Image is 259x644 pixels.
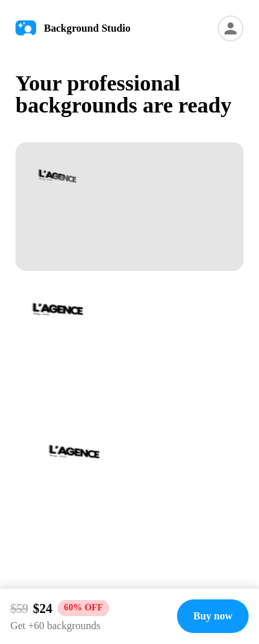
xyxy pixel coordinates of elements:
[177,599,249,633] button: Buy now
[16,18,130,39] a: Background Studio
[10,599,28,618] span: $59
[57,600,109,616] span: 60% OFF
[44,21,130,36] span: Background Studio
[16,18,36,39] img: logo
[10,618,167,634] p: Get +60 backgrounds
[193,608,233,624] span: Buy now
[33,599,52,618] span: $24
[16,72,243,116] h1: Your professional backgrounds are ready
